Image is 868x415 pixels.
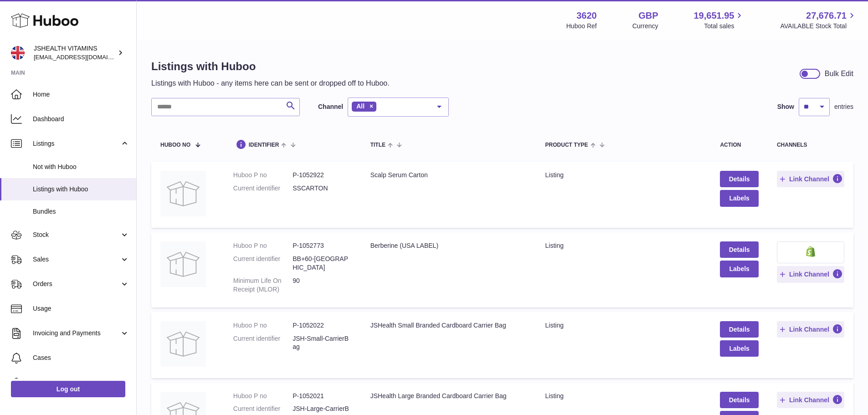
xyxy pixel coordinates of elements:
[576,10,597,22] strong: 3620
[249,142,279,148] span: identifier
[233,255,293,272] dt: Current identifier
[545,392,702,400] div: listing
[632,22,658,31] div: Currency
[233,277,293,294] dt: Minimum Life On Receipt (MLOR)
[780,22,857,31] span: AVAILABLE Stock Total
[160,241,206,287] img: Berberine (USA LABEL)
[370,171,527,179] div: Scalp Serum Carton
[370,392,527,400] div: JSHealth Large Branded Cardboard Carrier Bag
[356,102,365,110] span: All
[789,270,829,278] span: Link Channel
[789,175,829,183] span: Link Channel
[806,246,816,257] img: shopify-small.png
[34,53,134,61] span: [EMAIL_ADDRESS][DOMAIN_NAME]
[777,102,794,111] label: Show
[720,241,759,258] a: Details
[566,22,597,31] div: Huboo Ref
[720,142,759,148] div: action
[33,354,129,362] span: Cases
[370,241,527,250] div: Berberine (USA LABEL)
[370,321,527,330] div: JSHealth Small Branded Cardboard Carrier Bag
[33,329,120,338] span: Invoicing and Payments
[720,340,759,357] button: Labels
[33,185,129,194] span: Listings with Huboo
[293,334,352,352] dd: JSH-Small-CarrierBag
[293,321,352,330] dd: P-1052022
[777,142,844,148] div: channels
[151,59,390,74] h1: Listings with Huboo
[777,321,844,338] button: Link Channel
[233,392,293,400] dt: Huboo P no
[789,396,829,404] span: Link Channel
[233,171,293,179] dt: Huboo P no
[293,171,352,179] dd: P-1052922
[33,378,129,387] span: Channels
[293,392,352,400] dd: P-1052021
[704,22,745,31] span: Total sales
[780,10,857,31] a: 27,676.71 AVAILABLE Stock Total
[160,142,190,148] span: Huboo no
[151,78,390,88] p: Listings with Huboo - any items here can be sent or dropped off to Huboo.
[293,277,352,294] dd: 90
[33,163,129,171] span: Not with Huboo
[545,321,702,330] div: listing
[33,304,129,313] span: Usage
[318,102,343,111] label: Channel
[293,184,352,193] dd: SSCARTON
[693,10,734,22] span: 19,651.95
[33,207,129,216] span: Bundles
[11,46,25,60] img: internalAdmin-3620@internal.huboo.com
[720,190,759,206] button: Labels
[693,10,745,31] a: 19,651.95 Total sales
[545,241,702,250] div: listing
[233,321,293,330] dt: Huboo P no
[34,44,116,61] div: JSHEALTH VITAMINS
[293,241,352,250] dd: P-1052773
[33,115,129,123] span: Dashboard
[789,325,829,333] span: Link Channel
[33,255,120,264] span: Sales
[33,139,120,148] span: Listings
[777,392,844,408] button: Link Channel
[160,171,206,216] img: Scalp Serum Carton
[806,10,847,22] span: 27,676.71
[777,266,844,282] button: Link Channel
[720,261,759,277] button: Labels
[293,255,352,272] dd: BB+60-[GEOGRAPHIC_DATA]
[825,69,853,79] div: Bulk Edit
[33,280,120,288] span: Orders
[233,184,293,193] dt: Current identifier
[545,142,588,148] span: Product Type
[720,392,759,408] a: Details
[370,142,385,148] span: title
[720,171,759,187] a: Details
[33,231,120,239] span: Stock
[160,321,206,367] img: JSHealth Small Branded Cardboard Carrier Bag
[233,334,293,352] dt: Current identifier
[545,171,702,179] div: listing
[233,241,293,250] dt: Huboo P no
[33,90,129,99] span: Home
[638,10,658,22] strong: GBP
[11,381,125,397] a: Log out
[777,171,844,187] button: Link Channel
[720,321,759,338] a: Details
[834,102,853,111] span: entries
